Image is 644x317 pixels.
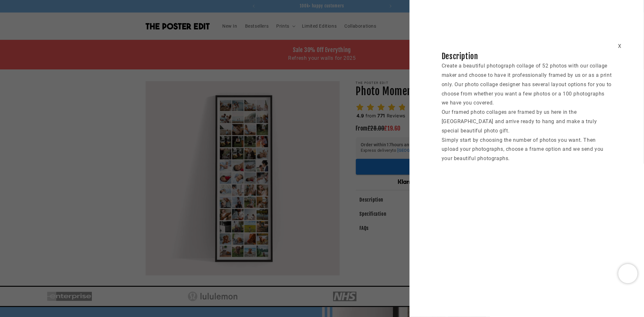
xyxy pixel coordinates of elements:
[618,264,638,283] iframe: Chatra live chat
[442,51,612,61] h2: Description
[442,63,612,106] span: Create a beautiful photograph collage of 52 photos with our collage maker and choose to have it p...
[442,137,604,162] span: Simply start by choosing the number of photos you want. Then upload your photographs, choose a fr...
[442,109,597,134] span: Our framed photo collages are framed by us here in the [GEOGRAPHIC_DATA] and arrive ready to hang...
[618,42,622,51] div: X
